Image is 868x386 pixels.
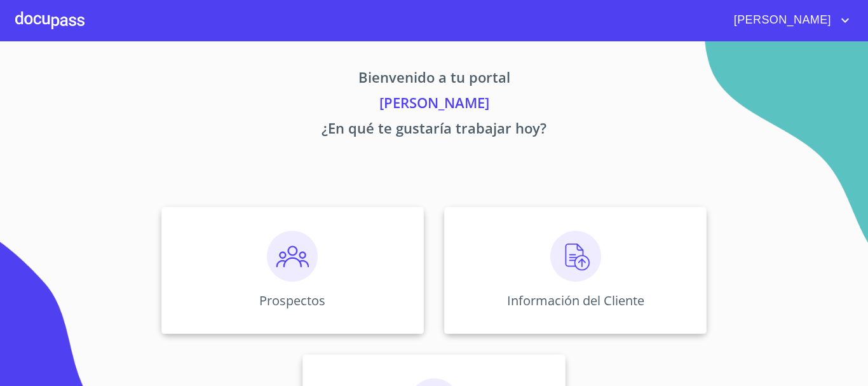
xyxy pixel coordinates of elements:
p: Información del Cliente [507,292,644,309]
p: Prospectos [259,292,325,309]
span: [PERSON_NAME] [724,10,837,31]
img: carga.png [550,231,601,282]
p: ¿En qué te gustaría trabajar hoy? [43,118,825,143]
p: Bienvenido a tu portal [43,67,825,92]
p: [PERSON_NAME] [43,92,825,118]
img: prospectos.png [267,231,318,282]
button: account of current user [724,10,853,31]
